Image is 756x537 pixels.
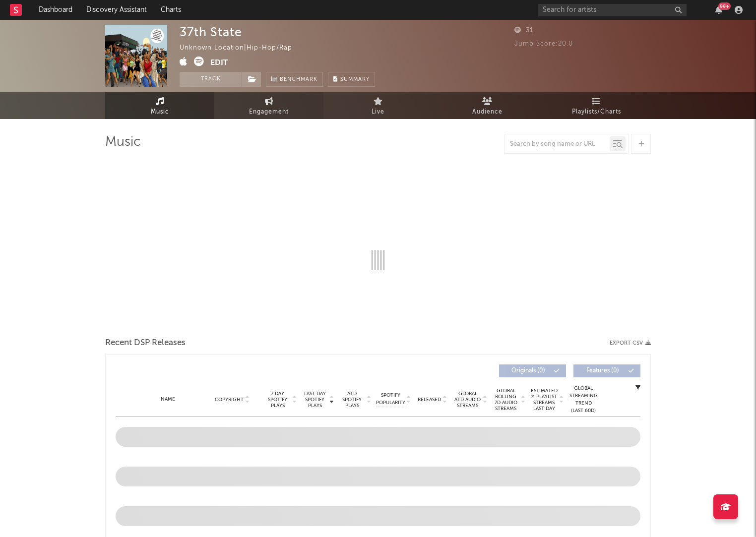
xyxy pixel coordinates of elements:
span: Summary [340,77,370,82]
span: Last Day Spotify Plays [302,391,328,409]
span: Released [418,397,441,403]
button: Summary [328,72,375,87]
span: Estimated % Playlist Streams Last Day [530,388,558,412]
div: 99 + [718,2,731,10]
span: 31 [514,27,533,34]
span: Engagement [249,106,289,118]
span: Spotify Popularity [376,392,405,407]
div: Name [135,396,200,403]
button: Export CSV [610,340,651,346]
span: Originals ( 0 ) [505,368,551,374]
button: Originals(0) [499,364,566,377]
input: Search by song name or URL [505,140,610,148]
span: Audience [472,106,503,118]
div: 37th State [180,25,242,39]
span: Features ( 0 ) [580,368,626,374]
a: Engagement [214,92,323,119]
a: Playlists/Charts [542,92,651,119]
span: Copyright [215,397,244,403]
a: Benchmark [266,72,323,87]
button: Features(0) [573,364,640,377]
input: Search for artists [538,4,687,16]
a: Live [323,92,433,119]
button: Edit [210,57,228,69]
span: Global ATD Audio Streams [454,391,481,409]
a: Music [105,92,214,119]
div: Unknown Location | Hip-Hop/Rap [180,42,304,54]
span: Live [372,106,384,118]
span: Playlists/Charts [572,106,621,118]
span: Recent DSP Releases [105,337,186,349]
span: Global Rolling 7D Audio Streams [492,388,519,412]
button: Track [180,72,242,87]
button: 99+ [715,6,722,14]
span: Jump Score: 20.0 [514,41,573,47]
span: Music [151,106,169,118]
a: Audience [433,92,542,119]
span: 7 Day Spotify Plays [264,391,291,409]
div: Global Streaming Trend (Last 60D) [568,385,598,415]
span: Benchmark [280,74,317,86]
span: ATD Spotify Plays [339,391,365,409]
